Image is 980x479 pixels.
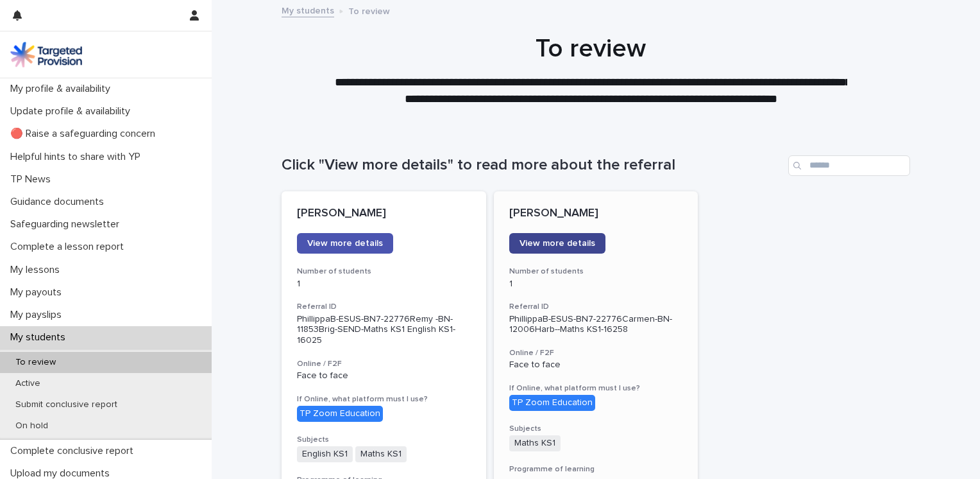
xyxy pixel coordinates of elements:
[509,233,605,254] a: View more details
[509,395,595,411] div: TP Zoom Education
[348,3,390,17] p: To review
[5,399,128,410] p: Submit conclusive report
[297,446,353,462] span: English KS1
[5,309,72,321] p: My payslips
[5,331,76,344] p: My students
[297,233,393,254] a: View more details
[509,424,683,434] h3: Subjects
[10,42,82,67] img: M5nRWzHhSzIhMunXDL62
[509,279,683,290] p: 1
[297,207,471,221] p: [PERSON_NAME]
[509,383,683,394] h3: If Online, what platform must I use?
[297,435,471,445] h3: Subjects
[788,155,910,176] input: Search
[307,239,383,248] span: View more details
[5,286,72,299] p: My payouts
[5,218,130,231] p: Safeguarding newsletter
[5,128,165,140] p: 🔴 Raise a safeguarding concern
[5,445,144,457] p: Complete conclusive report
[297,359,471,369] h3: Online / F2F
[5,378,51,389] p: Active
[276,33,905,64] h1: To review
[5,196,114,208] p: Guidance documents
[282,156,783,175] h1: Click "View more details" to read more about the referral
[297,314,471,346] p: PhillippaB-ESUS-BN7-22776Remy -BN-11853Brig-SEND-Maths KS1 English KS1-16025
[509,266,683,277] h3: Number of students
[297,266,471,277] h3: Number of students
[5,83,121,95] p: My profile & availability
[509,314,683,336] p: PhillippaB-ESUS-BN7-22776Carmen-BN-12006Harb--Maths KS1-16258
[5,105,140,118] p: Update profile & availability
[5,151,151,163] p: Helpful hints to share with YP
[355,446,407,462] span: Maths KS1
[5,173,61,186] p: TP News
[520,239,595,248] span: View more details
[5,421,58,431] p: On hold
[297,279,471,290] p: 1
[509,435,561,451] span: Maths KS1
[297,370,471,381] p: Face to face
[509,302,683,312] h3: Referral ID
[5,357,66,368] p: To review
[5,241,134,253] p: Complete a lesson report
[297,302,471,312] h3: Referral ID
[509,464,683,475] h3: Programme of learning
[297,406,383,422] div: TP Zoom Education
[282,3,334,17] a: My students
[297,394,471,405] h3: If Online, what platform must I use?
[5,264,70,276] p: My lessons
[509,360,683,370] p: Face to face
[509,348,683,358] h3: Online / F2F
[509,207,683,221] p: [PERSON_NAME]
